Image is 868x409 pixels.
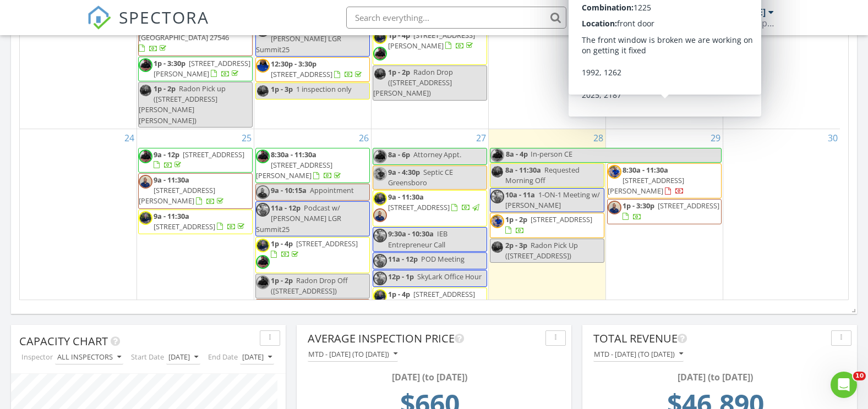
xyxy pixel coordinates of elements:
[154,222,215,231] span: [STREET_ADDRESS]
[608,175,684,196] span: [STREET_ADDRESS][PERSON_NAME]
[240,350,274,365] button: [DATE]
[623,201,654,211] span: 1p - 3:30p
[154,58,250,79] span: [STREET_ADDRESS][PERSON_NAME]
[139,211,152,225] img: brian_pace_picture.png
[256,150,270,163] img: loganfotorbgremover20230714152434.png
[311,371,548,384] div: [DATE] (to [DATE])
[154,150,179,159] span: 9a - 12p
[308,350,397,358] div: MTD - [DATE] (to [DATE])
[373,288,487,312] a: 1p - 4p [STREET_ADDRESS]
[139,84,152,97] img: brian_pace_picture.png
[271,185,307,195] span: 9a - 10:15a
[373,67,387,81] img: brian_pace_picture.png
[388,30,410,40] span: 1p - 4p
[154,150,244,170] a: 9a - 12p [STREET_ADDRESS]
[372,129,489,339] td: Go to August 27, 2025
[531,214,592,224] span: [STREET_ADDRESS]
[388,229,447,249] span: IEB Entrepreneur Call
[831,372,857,398] iframe: Intercom live chat
[664,18,774,29] div: OpenWindow Home Inspections
[608,201,621,214] img: img_0083.jpg
[505,214,527,224] span: 1p - 2p
[505,214,592,235] a: 1p - 2p [STREET_ADDRESS]
[154,211,189,221] span: 9a - 11:30a
[254,129,372,339] td: Go to August 26, 2025
[623,201,719,221] a: 1p - 3:30p [STREET_ADDRESS]
[505,165,541,175] span: 8a - 11:30a
[271,150,316,159] span: 8:30a - 11:30a
[255,237,370,273] a: 1p - 4p [STREET_ADDRESS]
[138,209,253,234] a: 9a - 11:30a [STREET_ADDRESS]
[388,289,475,309] a: 1p - 4p [STREET_ADDRESS]
[388,67,410,77] span: 1p - 2p
[271,275,348,296] span: Radon Drop Off ([STREET_ADDRESS])
[605,129,723,339] td: Go to August 29, 2025
[137,129,254,339] td: Go to August 25, 2025
[256,275,270,289] img: loganfotorbgremover20230714152434.png
[373,254,387,268] img: me_in_gray_shirt_2.png
[490,240,504,254] img: brian_pace_picture.png
[608,41,621,54] img: brian_pace_picture.png
[594,350,683,358] div: MTD - [DATE] (to [DATE])
[388,192,481,212] a: 9a - 11:30a [STREET_ADDRESS]
[505,240,527,250] span: 2p - 3p
[373,192,387,206] img: brian_pace_picture.png
[591,129,605,147] a: Go to August 28, 2025
[139,175,152,189] img: img_0083.jpg
[19,350,55,364] label: Inspector
[357,129,371,147] a: Go to August 26, 2025
[138,57,253,81] a: 1p - 3:30p [STREET_ADDRESS][PERSON_NAME]
[373,208,387,222] img: img_0083.jpg
[373,30,387,44] img: brian_pace_picture.png
[271,203,301,213] span: 11a - 12p
[271,239,293,248] span: 1p - 4p
[271,59,364,79] a: 12:30p - 3:30p [STREET_ADDRESS]
[122,129,137,147] a: Go to August 24, 2025
[388,167,453,187] span: Septic CE Greensboro
[388,30,475,51] a: 1p - 4p [STREET_ADDRESS][PERSON_NAME]
[607,199,722,224] a: 1p - 3:30p [STREET_ADDRESS]
[308,330,541,347] div: Average Inspection Price
[346,7,566,29] input: Search everything...
[388,254,418,264] span: 11a - 12p
[87,5,111,30] img: The Best Home Inspection Software - Spectora
[490,165,504,179] img: brian_pace_picture.png
[608,165,684,196] a: 8:30a - 11:30a [STREET_ADDRESS][PERSON_NAME]
[139,150,152,163] img: loganfotorbgremover20230714152434.png
[505,165,580,185] span: Requested Morning Off
[608,41,695,71] span: Radon Pick up ([STREET_ADDRESS][PERSON_NAME])
[593,330,827,347] div: Total Revenue
[256,59,270,73] img: img_0804.jpg
[505,240,578,261] span: Radon Pick Up ([STREET_ADDRESS])
[138,173,253,209] a: 9a - 11:30a [STREET_ADDRESS][PERSON_NAME]
[388,229,434,239] span: 9:30a - 10:30a
[593,347,684,362] button: MTD - [DATE] (to [DATE])
[296,239,358,248] span: [STREET_ADDRESS]
[373,150,387,163] img: loganfotorbgremover20230714152434.png
[373,289,387,303] img: brian_pace_picture.png
[129,350,166,364] label: Start Date
[19,334,108,349] span: Capacity Chart
[20,129,137,339] td: Go to August 24, 2025
[206,350,240,364] label: End Date
[417,272,482,281] span: SkyLark Office Hour
[608,165,621,179] img: jonathan_best_pic_2.jpg
[388,202,450,212] span: [STREET_ADDRESS]
[373,29,487,65] a: 1p - 4p [STREET_ADDRESS][PERSON_NAME]
[271,59,316,69] span: 12:30p - 3:30p
[373,67,453,98] span: Radon Drop ([STREET_ADDRESS][PERSON_NAME])
[388,30,475,51] span: [STREET_ADDRESS][PERSON_NAME]
[607,163,722,199] a: 8:30a - 11:30a [STREET_ADDRESS][PERSON_NAME]
[723,129,840,339] td: Go to August 30, 2025
[55,350,123,365] button: All Inspectors
[154,84,176,93] span: 1p - 2p
[413,289,475,299] span: [STREET_ADDRESS]
[139,12,229,53] a: 12:30p - 3p 303 Old Fashioned Wy , [GEOGRAPHIC_DATA] 27546
[826,129,840,147] a: Go to August 30, 2025
[139,185,215,206] span: [STREET_ADDRESS][PERSON_NAME]
[271,69,332,79] span: [STREET_ADDRESS]
[388,289,410,299] span: 1p - 4p
[256,203,341,234] span: Podcast w/ [PERSON_NAME] LGR Summit25
[373,272,387,285] img: me_in_gray_shirt_2.png
[658,201,719,211] span: [STREET_ADDRESS]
